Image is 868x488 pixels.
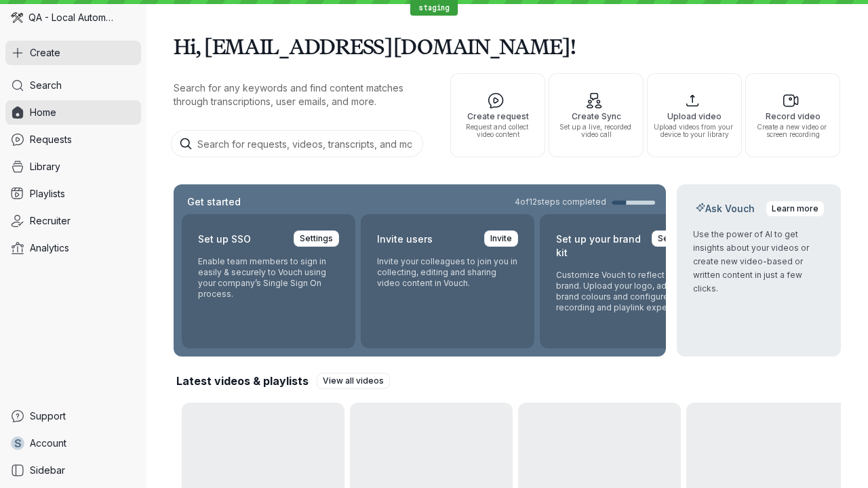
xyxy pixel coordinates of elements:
[555,123,637,138] span: Set up a live, recorded video call
[490,232,512,245] span: Invite
[300,232,333,245] span: Settings
[30,187,65,201] span: Playlists
[184,195,243,209] h2: Get started
[30,79,62,92] span: Search
[515,197,655,207] a: 4of12steps completed
[653,123,736,138] span: Upload videos from your device to your library
[5,155,141,179] a: Library
[549,73,644,157] button: Create SyncSet up a live, recorded video call
[484,230,518,247] a: Invite
[171,130,423,157] input: Search for requests, videos, transcripts, and more...
[693,228,825,296] p: Use the power of AI to get insights about your videos or create new video-based or written conten...
[294,230,339,247] a: Settings
[5,100,141,125] a: Home
[174,81,426,108] p: Search for any keywords and find content matches through transcriptions, user emails, and more.
[323,374,384,388] span: View all videos
[693,202,757,216] h2: Ask Vouch
[5,41,141,65] button: Create
[456,112,539,121] span: Create request
[5,209,141,233] a: Recruiter
[5,458,141,483] a: Sidebar
[30,214,71,228] span: Recruiter
[751,112,834,121] span: Record video
[174,27,841,65] h1: Hi, [EMAIL_ADDRESS][DOMAIN_NAME]!
[30,409,66,423] span: Support
[751,123,834,138] span: Create a new video or screen recording
[30,241,69,255] span: Analytics
[456,123,539,138] span: Request and collect video content
[5,236,141,260] a: Analytics
[377,256,518,289] p: Invite your colleagues to join you in collecting, editing and sharing video content in Vouch.
[317,373,390,389] a: View all videos
[11,12,23,24] img: QA - Local Automation avatar
[5,182,141,206] a: Playlists
[30,464,65,477] span: Sidebar
[5,73,141,98] a: Search
[653,112,736,121] span: Upload video
[555,112,637,121] span: Create Sync
[30,46,60,60] span: Create
[198,256,339,300] p: Enable team members to sign in easily & securely to Vouch using your company’s Single Sign On pro...
[652,230,697,247] a: Settings
[30,133,72,146] span: Requests
[5,431,141,455] a: sAccount
[450,73,545,157] button: Create requestRequest and collect video content
[30,436,66,450] span: Account
[14,436,22,450] span: s
[772,202,818,216] span: Learn more
[647,73,742,157] button: Upload videoUpload videos from your device to your library
[5,5,141,30] div: QA - Local Automation
[176,373,309,388] h2: Latest videos & playlists
[5,127,141,152] a: Requests
[745,73,840,157] button: Record videoCreate a new video or screen recording
[30,160,60,174] span: Library
[198,230,251,248] h2: Set up SSO
[5,404,141,428] a: Support
[377,230,433,248] h2: Invite users
[30,106,56,119] span: Home
[515,197,606,207] span: 4 of 12 steps completed
[658,232,691,245] span: Settings
[766,201,825,217] a: Learn more
[556,230,644,262] h2: Set up your brand kit
[28,11,115,24] span: QA - Local Automation
[556,270,697,313] p: Customize Vouch to reflect your brand. Upload your logo, adjust brand colours and configure the r...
